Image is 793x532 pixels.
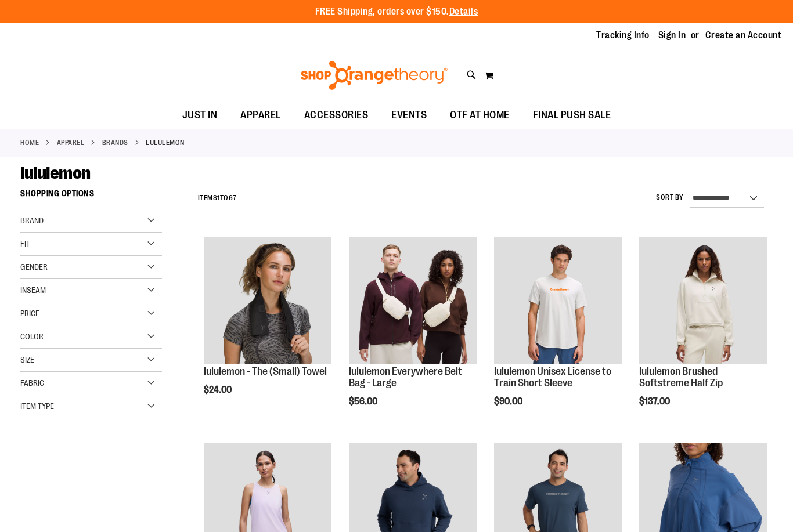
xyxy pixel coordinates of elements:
[299,61,449,90] img: Shop Orangetheory
[349,237,477,364] img: lululemon Everywhere Belt Bag - Large
[182,102,218,128] span: JUST IN
[494,237,622,366] a: lululemon Unisex License to Train Short Sleeve
[229,194,237,202] span: 67
[315,5,478,19] p: FREE Shipping, orders over $150.
[639,396,672,407] span: $137.00
[204,365,327,377] a: lululemon - The (Small) Towel
[20,401,54,411] span: Item Type
[304,102,369,128] span: ACCESSORIES
[20,262,48,272] span: Gender
[102,137,128,148] a: BRANDS
[20,216,44,225] span: Brand
[349,365,462,389] a: lululemon Everywhere Belt Bag - Large
[658,29,686,42] a: Sign In
[204,385,233,395] span: $24.00
[450,102,510,128] span: OTF AT HOME
[146,137,185,148] strong: lululemon
[521,102,623,129] a: FINAL PUSH SALE
[639,237,767,364] img: lululemon Brushed Softstreme Half Zip
[639,365,723,389] a: lululemon Brushed Softstreme Half Zip
[57,137,85,148] a: APPAREL
[229,102,293,128] a: APPAREL
[494,365,611,389] a: lululemon Unisex License to Train Short Sleeve
[20,378,44,388] span: Fabric
[349,396,379,407] span: $56.00
[494,237,622,364] img: lululemon Unisex License to Train Short Sleeve
[449,6,478,17] a: Details
[204,237,331,366] a: lululemon - The (Small) Towel
[217,194,220,202] span: 1
[596,29,650,42] a: Tracking Info
[20,285,46,295] span: Inseam
[343,231,482,436] div: product
[639,237,767,366] a: lululemon Brushed Softstreme Half Zip
[20,163,91,183] span: lululemon
[20,332,44,341] span: Color
[391,102,427,128] span: EVENTS
[656,193,684,202] label: Sort By
[438,102,521,129] a: OTF AT HOME
[20,137,39,148] a: Home
[533,102,611,128] span: FINAL PUSH SALE
[293,102,380,129] a: ACCESSORIES
[240,102,281,128] span: APPAREL
[349,237,477,366] a: lululemon Everywhere Belt Bag - Large
[20,355,34,364] span: Size
[380,102,438,129] a: EVENTS
[20,309,39,318] span: Price
[171,102,229,129] a: JUST IN
[488,231,628,436] div: product
[705,29,782,42] a: Create an Account
[204,237,331,364] img: lululemon - The (Small) Towel
[198,189,237,207] h2: Items to
[494,396,524,407] span: $90.00
[198,231,337,425] div: product
[633,231,773,436] div: product
[20,239,30,248] span: Fit
[20,183,162,209] strong: Shopping Options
